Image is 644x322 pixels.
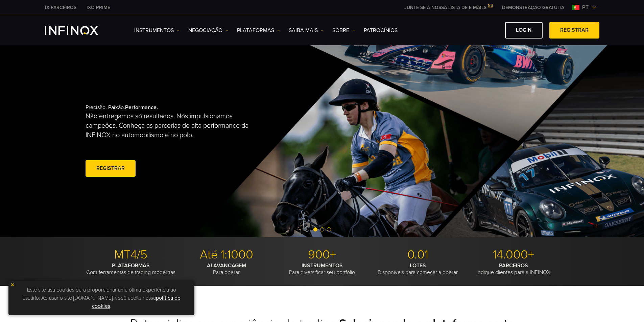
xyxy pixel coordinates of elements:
a: INFINOX Logo [45,26,114,35]
p: Indique clientes para a INFINOX [468,262,559,276]
strong: PLATAFORMAS [112,262,150,269]
p: 14.000+ [468,247,559,262]
a: INFINOX [40,4,81,11]
a: Registrar [549,22,599,39]
a: NEGOCIAÇÃO [188,26,229,34]
p: Não entregamos só resultados. Nós impulsionamos campeões. Conheça as parcerias de alta performanc... [86,112,256,140]
a: Saiba mais [289,26,324,34]
strong: LOTES [410,262,426,269]
a: Registrar [86,160,136,177]
div: Precisão. Paixão. [86,93,299,189]
a: Patrocínios [364,26,398,34]
span: Go to slide 3 [327,227,331,231]
span: Go to slide 1 [313,227,317,231]
strong: Performance. [125,104,158,111]
p: Com ferramentas de trading modernas [86,262,176,276]
p: Para operar [181,262,272,276]
a: Instrumentos [134,26,180,34]
strong: INSTRUMENTOS [302,262,343,269]
p: Este site usa cookies para proporcionar uma ótima experiência ao usuário. Ao usar o site [DOMAIN_... [12,284,191,312]
p: Para diversificar seu portfólio [277,262,367,276]
span: Go to slide 2 [320,227,324,231]
strong: PARCEIROS [499,262,528,269]
strong: ALAVANCAGEM [207,262,246,269]
a: INFINOX [81,4,115,11]
span: pt [579,3,591,11]
p: Até 1:1000 [181,247,272,262]
a: INFINOX MENU [497,4,569,11]
p: 0.01 [373,247,463,262]
a: PLATAFORMAS [237,26,280,34]
p: Disponíveis para começar a operar [373,262,463,276]
p: MT4/5 [86,247,176,262]
a: JUNTE-SE À NOSSA LISTA DE E-MAILS [399,5,497,10]
img: yellow close icon [10,282,15,287]
p: 900+ [277,247,367,262]
a: Login [505,22,543,39]
a: SOBRE [332,26,355,34]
